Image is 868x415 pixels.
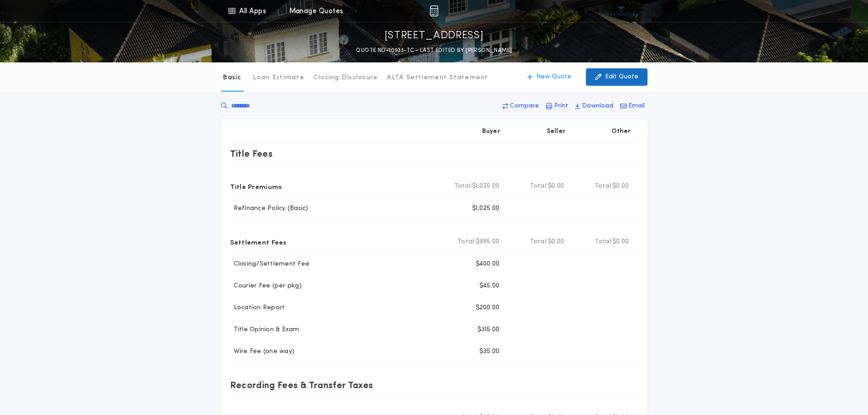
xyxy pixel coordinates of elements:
[548,237,564,246] span: $0.00
[476,260,500,269] p: $400.00
[476,303,500,313] p: $200.00
[554,102,568,111] p: Print
[530,182,548,191] b: Total:
[230,179,282,194] p: Title Premiums
[472,182,499,191] span: $1,025.00
[230,260,310,269] p: Closing/Settlement Fee
[387,73,488,82] p: ALTA Settlement Statement
[230,235,287,249] p: Settlement Fees
[385,29,484,43] p: [STREET_ADDRESS]
[430,5,438,16] img: img
[482,127,500,136] p: Buyer
[230,146,273,161] p: Title Fees
[457,237,476,246] b: Total:
[472,204,499,213] p: $1,025.00
[313,73,378,82] p: Closing Disclosure
[518,68,580,86] button: New Quote
[548,182,564,191] span: $0.00
[611,127,631,136] p: Other
[572,98,616,114] button: Download
[595,182,613,191] b: Total:
[356,46,512,55] p: QUOTE ND-10933-TC - LAST EDITED BY [PERSON_NAME]
[536,72,571,82] p: New Quote
[479,347,500,356] p: $35.00
[617,98,647,114] button: Email
[510,102,539,111] p: Compare
[586,68,647,86] button: Edit Quote
[476,237,500,246] span: $995.00
[230,204,308,213] p: Refinance Policy (Basic)
[479,282,500,291] p: $45.00
[230,325,299,334] p: Title Opinion & Exam
[595,237,613,246] b: Total:
[547,127,566,136] p: Seller
[454,182,473,191] b: Total:
[230,282,302,291] p: Courier Fee (per pkg)
[230,347,295,356] p: Wire Fee (one way)
[604,6,638,15] img: vs-icon
[605,72,638,82] p: Edit Quote
[223,73,241,82] p: Basic
[612,237,629,246] span: $0.00
[543,98,571,114] button: Print
[230,303,285,313] p: Location Report
[628,102,645,111] p: Email
[612,182,629,191] span: $0.00
[230,378,373,392] p: Recording Fees & Transfer Taxes
[582,102,613,111] p: Download
[478,325,500,334] p: $315.00
[530,237,548,246] b: Total:
[500,98,542,114] button: Compare
[253,73,304,82] p: Loan Estimate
